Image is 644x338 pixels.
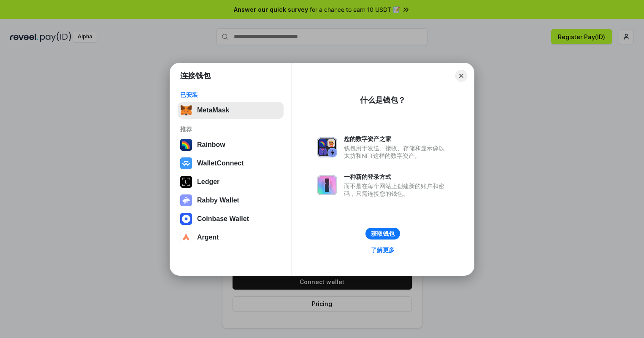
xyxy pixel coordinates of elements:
div: 一种新的登录方式 [344,173,449,181]
button: Close [455,70,467,82]
button: WalletConnect [178,155,284,172]
button: Rabby Wallet [178,192,284,209]
div: 而不是在每个网站上创建新的账户和密码，只需连接您的钱包。 [344,182,449,197]
div: MetaMask [197,106,229,114]
img: svg+xml,%3Csvg%20width%3D%2228%22%20height%3D%2228%22%20viewBox%3D%220%200%2028%2028%22%20fill%3D... [180,232,192,243]
div: 您的数字资产之家 [344,135,449,143]
img: svg+xml,%3Csvg%20xmlns%3D%22http%3A%2F%2Fwww.w3.org%2F2000%2Fsvg%22%20fill%3D%22none%22%20viewBox... [180,194,192,206]
button: 获取钱包 [365,228,400,240]
img: svg+xml,%3Csvg%20width%3D%22120%22%20height%3D%22120%22%20viewBox%3D%220%200%20120%20120%22%20fil... [180,139,192,151]
div: 获取钱包 [371,230,395,237]
div: Rainbow [197,141,225,149]
div: 了解更多 [371,246,395,254]
img: svg+xml,%3Csvg%20xmlns%3D%22http%3A%2F%2Fwww.w3.org%2F2000%2Fsvg%22%20width%3D%2228%22%20height%3... [180,176,192,188]
div: Coinbase Wallet [197,215,249,223]
h1: 连接钱包 [180,71,211,81]
button: Coinbase Wallet [178,210,284,227]
button: Ledger [178,173,284,190]
button: MetaMask [178,102,284,119]
div: 什么是钱包？ [360,95,406,105]
img: svg+xml,%3Csvg%20xmlns%3D%22http%3A%2F%2Fwww.w3.org%2F2000%2Fsvg%22%20fill%3D%22none%22%20viewBox... [317,137,337,157]
img: svg+xml,%3Csvg%20xmlns%3D%22http%3A%2F%2Fwww.w3.org%2F2000%2Fsvg%22%20fill%3D%22none%22%20viewBox... [317,175,337,195]
img: svg+xml,%3Csvg%20width%3D%2228%22%20height%3D%2228%22%20viewBox%3D%220%200%2028%2028%22%20fill%3D... [180,157,192,169]
img: svg+xml,%3Csvg%20fill%3D%22none%22%20height%3D%2233%22%20viewBox%3D%220%200%2035%2033%22%20width%... [180,104,192,116]
div: WalletConnect [197,160,244,167]
button: Rainbow [178,136,284,153]
div: 推荐 [180,125,281,133]
div: Argent [197,234,219,241]
div: Ledger [197,178,219,186]
div: Rabby Wallet [197,197,239,204]
div: 钱包用于发送、接收、存储和显示像以太坊和NFT这样的数字资产。 [344,144,449,160]
button: Argent [178,229,284,246]
div: 已安装 [180,91,281,98]
img: svg+xml,%3Csvg%20width%3D%2228%22%20height%3D%2228%22%20viewBox%3D%220%200%2028%2028%22%20fill%3D... [180,213,192,225]
a: 了解更多 [366,245,400,255]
